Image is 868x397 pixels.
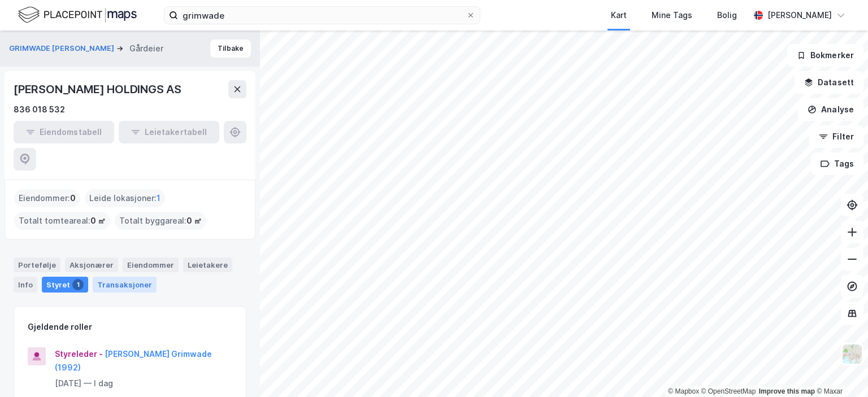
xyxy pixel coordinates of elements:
[123,258,179,272] div: Eiendommer
[186,214,202,228] span: 0 ㎡
[652,8,692,22] div: Mine Tags
[809,125,863,148] button: Filter
[798,98,863,121] button: Analyse
[70,191,76,205] span: 0
[42,277,88,293] div: Styret
[14,103,65,116] div: 836 018 532
[701,387,756,395] a: OpenStreetMap
[759,387,815,395] a: Improve this map
[65,258,118,272] div: Aksjonærer
[157,191,160,205] span: 1
[668,387,699,395] a: Mapbox
[18,5,137,25] img: logo.f888ab2527a4732fd821a326f86c7f29.svg
[115,212,206,230] div: Totalt byggareal :
[55,377,232,390] div: [DATE] — I dag
[85,189,165,207] div: Leide lokasjoner :
[611,8,627,22] div: Kart
[811,152,863,175] button: Tags
[90,214,106,228] span: 0 ㎡
[14,212,110,230] div: Totalt tomteareal :
[795,71,863,94] button: Datasett
[717,8,737,22] div: Bolig
[787,44,863,67] button: Bokmerker
[14,80,184,98] div: [PERSON_NAME] HOLDINGS AS
[9,43,116,54] button: GRIMWADE [PERSON_NAME]
[767,8,832,22] div: [PERSON_NAME]
[14,277,37,293] div: Info
[129,42,163,55] div: Gårdeier
[210,40,251,58] button: Tilbake
[93,277,157,293] div: Transaksjoner
[14,189,80,207] div: Eiendommer :
[28,320,92,334] div: Gjeldende roller
[178,7,466,24] input: Søk på adresse, matrikkel, gårdeiere, leietakere eller personer
[811,343,868,397] iframe: Chat Widget
[72,279,84,290] div: 1
[14,258,60,272] div: Portefølje
[183,258,232,272] div: Leietakere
